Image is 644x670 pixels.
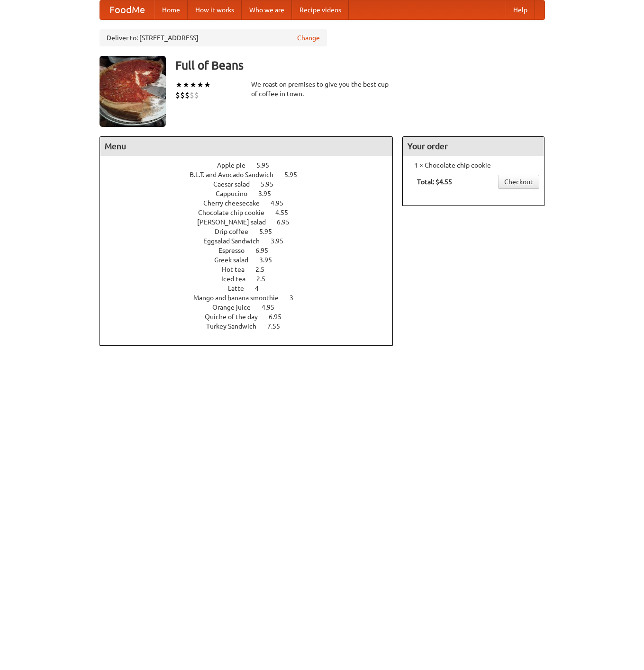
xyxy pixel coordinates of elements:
[251,80,393,98] div: We roast on premises to give you the best cup of coffee in town.
[194,90,199,100] li: $
[198,209,274,216] span: Chocolate chip cookie
[197,218,307,226] a: [PERSON_NAME] salad 6.95
[216,190,257,197] span: Cappucino
[198,209,306,216] a: Chocolate chip cookie 4.55
[213,180,291,188] a: Caesar salad 5.95
[222,266,254,273] span: Hot tea
[215,228,290,235] a: Drip coffee 5.95
[218,247,254,254] span: Espresso
[175,80,182,90] li: ★
[217,161,287,169] a: Apple pie 5.95
[212,304,260,311] span: Orange juice
[180,90,185,100] li: $
[190,171,315,179] a: B.L.T. and Avocado Sandwich 5.95
[190,90,194,100] li: $
[212,304,292,311] a: Orange juice 4.95
[100,137,393,156] h4: Menu
[256,161,279,169] span: 5.95
[193,294,288,302] span: Mango and banana smoothie
[218,247,286,254] a: Espresso 6.95
[262,304,284,311] span: 4.95
[182,80,190,90] li: ★
[403,137,544,156] h4: Your order
[205,313,299,321] a: Quiche of the day 6.95
[100,0,154,19] a: FoodMe
[256,275,275,283] span: 2.5
[203,237,301,245] a: Eggsalad Sandwich 3.95
[205,313,267,321] span: Quiche of the day
[190,171,283,179] span: B.L.T. and Avocado Sandwich
[255,247,278,254] span: 6.95
[188,0,242,19] a: How it works
[185,90,190,100] li: $
[275,209,298,216] span: 4.55
[408,161,539,170] li: 1 × Chocolate chip cookie
[417,178,452,186] b: Total: $4.55
[203,199,269,207] span: Cherry cheesecake
[255,285,268,292] span: 4
[271,199,293,207] span: 4.95
[259,256,281,264] span: 3.95
[214,256,290,264] a: Greek salad 3.95
[498,175,539,189] a: Checkout
[203,237,269,245] span: Eggsalad Sandwich
[506,0,535,19] a: Help
[175,90,180,100] li: $
[261,180,283,188] span: 5.95
[271,237,293,245] span: 3.95
[267,322,290,330] span: 7.55
[203,199,301,207] a: Cherry cheesecake 4.95
[197,80,204,90] li: ★
[290,294,303,302] span: 3
[221,275,255,283] span: Iced tea
[175,56,545,75] h3: Full of Beans
[292,0,349,19] a: Recipe videos
[193,294,311,302] a: Mango and banana smoothie 3
[217,161,255,169] span: Apple pie
[297,33,320,43] a: Change
[204,80,211,90] li: ★
[259,228,281,235] span: 5.95
[222,266,282,273] a: Hot tea 2.5
[100,56,166,127] img: angular.jpg
[100,29,327,46] div: Deliver to: [STREET_ADDRESS]
[277,218,299,226] span: 6.95
[242,0,292,19] a: Who we are
[154,0,188,19] a: Home
[228,285,254,292] span: Latte
[214,256,258,264] span: Greek salad
[215,228,258,235] span: Drip coffee
[284,171,307,179] span: 5.95
[197,218,275,226] span: [PERSON_NAME] salad
[216,190,289,197] a: Cappucino 3.95
[221,275,283,283] a: Iced tea 2.5
[206,322,266,330] span: Turkey Sandwich
[206,322,298,330] a: Turkey Sandwich 7.55
[255,266,274,273] span: 2.5
[213,180,259,188] span: Caesar salad
[228,285,276,292] a: Latte 4
[258,190,281,197] span: 3.95
[269,313,291,321] span: 6.95
[190,80,197,90] li: ★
